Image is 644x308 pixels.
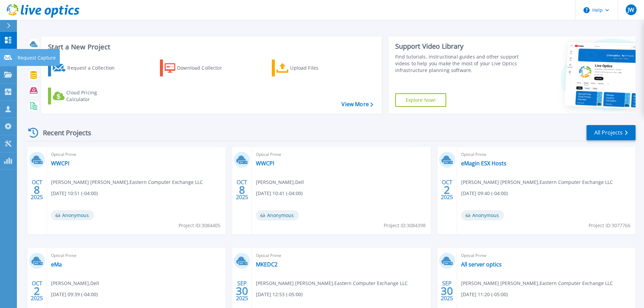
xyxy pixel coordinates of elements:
[51,291,98,298] span: [DATE] 09:39 (-04:00)
[236,177,248,202] div: OCT 2025
[48,88,123,104] a: Cloud Pricing Calculator
[461,210,504,220] span: Anonymous
[628,7,634,13] span: JW
[290,61,344,75] div: Upload Files
[256,280,408,287] span: [PERSON_NAME] [PERSON_NAME] , Eastern Computer Exchange LLC
[256,179,304,186] span: [PERSON_NAME] , Dell
[461,179,613,186] span: [PERSON_NAME] [PERSON_NAME] , Eastern Computer Exchange LLC
[256,261,278,268] a: MKEDC2
[30,177,43,202] div: OCT 2025
[461,280,613,287] span: [PERSON_NAME] [PERSON_NAME] , Eastern Computer Exchange LLC
[256,210,299,220] span: Anonymous
[51,160,69,167] a: WWCPI
[272,60,347,76] a: Upload Files
[239,187,245,193] span: 8
[461,291,508,298] span: [DATE] 11:20 (-05:00)
[51,261,62,268] a: eMa
[51,151,221,158] span: Optical Prime
[461,151,631,158] span: Optical Prime
[384,222,426,229] span: Project ID: 3084398
[395,93,447,107] a: Explore Now!
[461,160,506,167] a: eMagin ESX Hosts
[51,190,98,197] span: [DATE] 10:51 (-04:00)
[26,124,100,141] div: Recent Projects
[236,288,248,294] span: 30
[34,187,40,193] span: 8
[34,288,40,294] span: 2
[341,101,373,108] a: View More
[256,160,274,167] a: WWCPI
[589,222,630,229] span: Project ID: 3077766
[51,280,99,287] span: [PERSON_NAME] , Dell
[30,279,43,303] div: OCT 2025
[461,261,502,268] a: All server optics
[160,60,235,76] a: Download Collector
[51,210,94,220] span: Anonymous
[236,279,248,303] div: SEP 2025
[440,177,453,202] div: OCT 2025
[461,190,508,197] span: [DATE] 09:40 (-04:00)
[48,60,123,76] a: Request a Collection
[395,53,521,74] div: Find tutorials, instructional guides and other support videos to help you make the most of your L...
[178,222,220,229] span: Project ID: 3084405
[440,279,453,303] div: SEP 2025
[461,252,631,259] span: Optical Prime
[177,61,231,75] div: Download Collector
[18,49,56,67] p: Request Capture
[66,89,120,103] div: Cloud Pricing Calculator
[441,288,453,294] span: 30
[256,151,426,158] span: Optical Prime
[51,252,221,259] span: Optical Prime
[587,125,636,140] a: All Projects
[48,43,373,51] h3: Start a New Project
[256,252,426,259] span: Optical Prime
[51,179,203,186] span: [PERSON_NAME] [PERSON_NAME] , Eastern Computer Exchange LLC
[256,190,303,197] span: [DATE] 10:41 (-04:00)
[444,187,450,193] span: 2
[395,42,521,51] div: Support Video Library
[256,291,303,298] span: [DATE] 12:53 (-05:00)
[67,61,121,75] div: Request a Collection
